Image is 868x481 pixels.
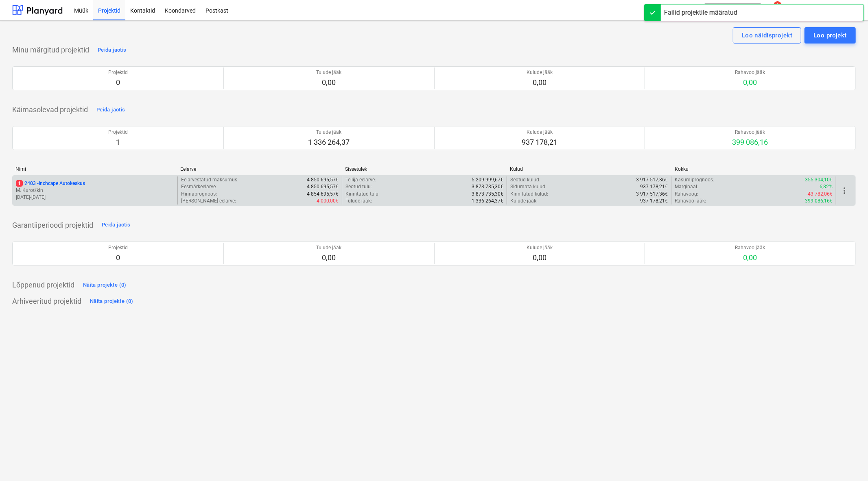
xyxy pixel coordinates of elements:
[472,198,503,205] p: 1 336 264,37€
[108,69,128,76] p: Projektid
[316,69,341,76] p: Tulude jääk
[12,280,74,290] p: Lõppenud projektid
[510,166,668,172] div: Kulud
[16,180,174,201] div: 12403 -Inchcape AutokeskusM. Kurotškin[DATE]-[DATE]
[307,191,339,198] p: 4 854 695,57€
[675,198,706,205] p: Rahavoo jääk :
[735,78,765,87] p: 0,00
[181,183,217,190] p: Eesmärkeelarve :
[735,69,765,76] p: Rahavoo jääk
[308,137,350,147] p: 1 336 264,37
[16,187,174,194] p: M. Kurotškin
[510,198,538,205] p: Kulude jääk :
[108,129,128,136] p: Projektid
[108,78,128,87] p: 0
[16,180,85,187] p: 2403 - Inchcape Autokeskus
[820,183,833,190] p: 6,82%
[522,129,558,136] p: Kulude jääk
[345,166,503,172] div: Sissetulek
[316,78,341,87] p: 0,00
[94,103,127,116] button: Peida jaotis
[733,27,801,44] button: Loo näidisprojekt
[813,30,847,41] div: Loo projekt
[735,244,765,251] p: Rahavoo jääk
[316,244,341,251] p: Tulude jääk
[102,220,130,230] div: Peida jaotis
[742,30,792,41] div: Loo näidisprojekt
[308,129,350,136] p: Tulude jääk
[181,198,236,205] p: [PERSON_NAME]-eelarve :
[472,176,503,183] p: 5 209 999,67€
[12,105,88,115] p: Käimasolevad projektid
[664,8,737,17] div: Failid projektile määratud
[472,183,503,190] p: 3 873 735,30€
[345,191,380,198] p: Kinnitatud tulu :
[96,105,125,115] div: Peida jaotis
[90,297,133,306] div: Näita projekte (0)
[15,166,174,172] div: Nimi
[522,137,558,147] p: 937 178,21
[527,244,553,251] p: Kulude jääk
[316,253,341,263] p: 0,00
[675,176,714,183] p: Kasumiprognoos :
[510,191,548,198] p: Kinnitatud kulud :
[16,194,174,201] p: [DATE] - [DATE]
[96,44,128,57] button: Peida jaotis
[840,186,849,196] span: more_vert
[83,281,127,290] div: Näita projekte (0)
[108,137,128,147] p: 1
[636,191,668,198] p: 3 917 517,36€
[527,253,553,263] p: 0,00
[735,253,765,263] p: 0,00
[181,176,238,183] p: Eelarvestatud maksumus :
[16,180,23,187] span: 1
[345,176,376,183] p: Tellija eelarve :
[181,191,217,198] p: Hinnaprognoos :
[675,183,698,190] p: Marginaal :
[527,69,553,76] p: Kulude jääk
[81,279,129,292] button: Näita projekte (0)
[98,46,126,55] div: Peida jaotis
[805,198,833,205] p: 399 086,16€
[307,183,339,190] p: 4 850 695,57€
[805,27,856,44] button: Loo projekt
[510,176,540,183] p: Seotud kulud :
[527,78,553,87] p: 0,00
[732,129,768,136] p: Rahavoo jääk
[108,253,128,263] p: 0
[12,220,93,230] p: Garantiiperioodi projektid
[675,166,833,172] div: Kokku
[807,191,833,198] p: -43 782,06€
[640,198,668,205] p: 937 178,21€
[100,219,132,232] button: Peida jaotis
[307,176,339,183] p: 4 850 695,57€
[472,191,503,198] p: 3 873 735,30€
[636,176,668,183] p: 3 917 517,36€
[108,244,128,251] p: Projektid
[12,296,81,306] p: Arhiveeritud projektid
[732,137,768,147] p: 399 086,16
[88,295,136,308] button: Näita projekte (0)
[180,166,339,172] div: Eelarve
[345,183,372,190] p: Seotud tulu :
[315,198,339,205] p: -4 000,00€
[805,176,833,183] p: 355 304,10€
[510,183,547,190] p: Sidumata kulud :
[12,45,89,55] p: Minu märgitud projektid
[345,198,372,205] p: Tulude jääk :
[640,183,668,190] p: 937 178,21€
[675,191,698,198] p: Rahavoog :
